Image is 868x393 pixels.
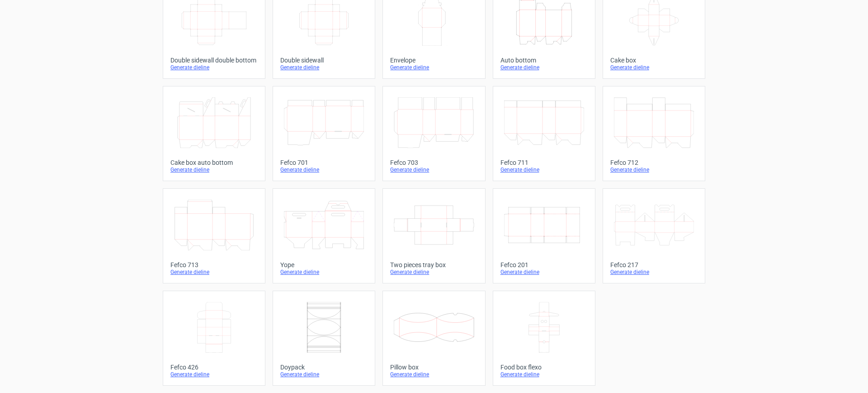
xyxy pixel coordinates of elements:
[273,86,375,181] a: Fefco 701Generate dieline
[170,166,258,173] div: Generate dieline
[493,291,595,386] a: Food box flexoGenerate dieline
[170,64,258,71] div: Generate dieline
[390,261,477,268] div: Two pieces tray box
[390,371,477,378] div: Generate dieline
[170,268,258,276] div: Generate dieline
[390,64,477,71] div: Generate dieline
[280,159,368,166] div: Fefco 701
[280,64,368,71] div: Generate dieline
[610,268,698,276] div: Generate dieline
[390,159,477,166] div: Fefco 703
[163,86,265,181] a: Cake box auto bottomGenerate dieline
[390,57,477,64] div: Envelope
[280,371,368,378] div: Generate dieline
[500,364,588,371] div: Food box flexo
[603,188,705,283] a: Fefco 217Generate dieline
[170,261,258,268] div: Fefco 713
[500,261,588,268] div: Fefco 201
[163,291,265,386] a: Fefco 426Generate dieline
[500,268,588,276] div: Generate dieline
[170,364,258,371] div: Fefco 426
[610,159,698,166] div: Fefco 712
[603,86,705,181] a: Fefco 712Generate dieline
[610,57,698,64] div: Cake box
[500,57,588,64] div: Auto bottom
[493,188,595,283] a: Fefco 201Generate dieline
[382,188,485,283] a: Two pieces tray boxGenerate dieline
[280,261,368,268] div: Yope
[280,57,368,64] div: Double sidewall
[500,166,588,173] div: Generate dieline
[500,371,588,378] div: Generate dieline
[280,166,368,173] div: Generate dieline
[500,64,588,71] div: Generate dieline
[610,166,698,173] div: Generate dieline
[273,291,375,386] a: DoypackGenerate dieline
[390,364,477,371] div: Pillow box
[273,188,375,283] a: YopeGenerate dieline
[390,268,477,276] div: Generate dieline
[390,166,477,173] div: Generate dieline
[493,86,595,181] a: Fefco 711Generate dieline
[382,291,485,386] a: Pillow boxGenerate dieline
[500,159,588,166] div: Fefco 711
[163,188,265,283] a: Fefco 713Generate dieline
[610,64,698,71] div: Generate dieline
[280,364,368,371] div: Doypack
[170,57,258,64] div: Double sidewall double bottom
[382,86,485,181] a: Fefco 703Generate dieline
[170,159,258,166] div: Cake box auto bottom
[170,371,258,378] div: Generate dieline
[610,261,698,268] div: Fefco 217
[280,268,368,276] div: Generate dieline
